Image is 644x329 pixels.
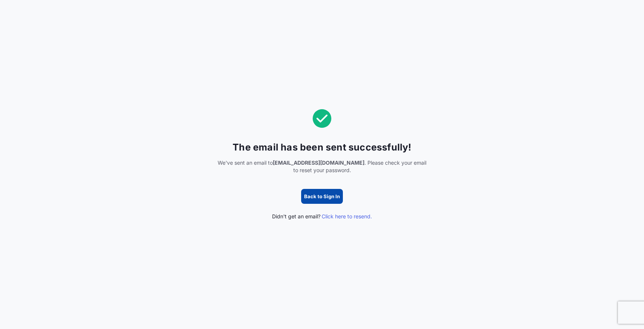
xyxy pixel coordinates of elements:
[215,159,429,174] span: We've sent an email to . Please check your email to reset your password.
[301,189,343,204] button: Back to Sign In
[272,213,372,220] span: Didn't get an email?
[233,141,411,153] span: The email has been sent successfully!
[304,193,340,200] p: Back to Sign In
[273,159,364,166] span: [EMAIL_ADDRESS][DOMAIN_NAME]
[322,213,372,220] span: Click here to resend.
